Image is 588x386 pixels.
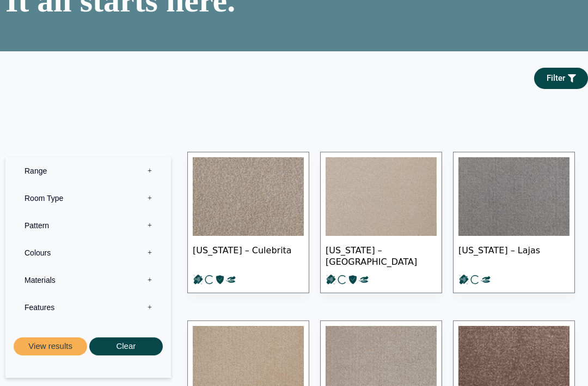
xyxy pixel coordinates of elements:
label: Features [14,294,163,321]
a: [US_STATE] – Culebrita [187,152,309,293]
span: [US_STATE] – Lajas [458,236,569,274]
label: Room Type [14,185,163,212]
a: [US_STATE] – Lajas [453,152,575,293]
span: [US_STATE] – [GEOGRAPHIC_DATA] [326,236,437,274]
a: [US_STATE] – [GEOGRAPHIC_DATA] [320,152,442,293]
label: Colours [14,239,163,266]
button: Clear [89,337,163,355]
span: Filter [547,74,565,82]
label: Range [14,157,163,185]
span: [US_STATE] – Culebrita [193,236,304,274]
label: Pattern [14,212,163,239]
a: Filter [534,68,588,89]
label: Materials [14,266,163,294]
button: View results [14,337,87,355]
